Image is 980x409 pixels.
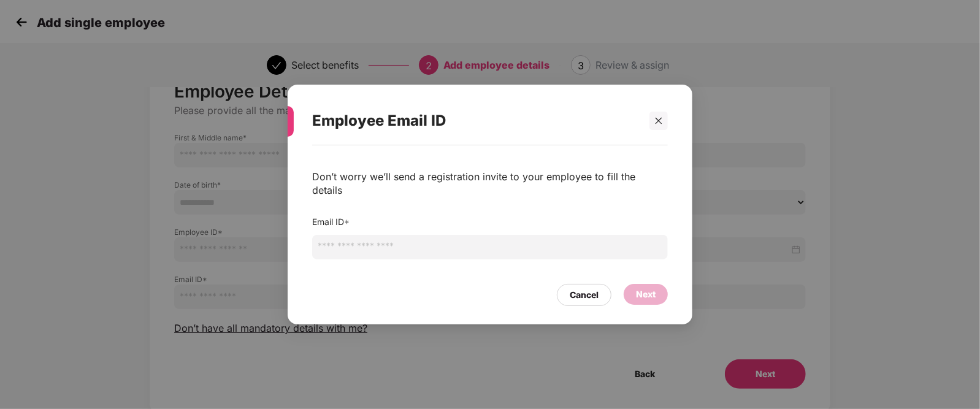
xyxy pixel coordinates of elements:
[312,216,350,227] label: Email ID
[654,117,663,125] span: close
[570,288,599,302] div: Cancel
[312,170,668,197] div: Don’t worry we’ll send a registration invite to your employee to fill the details
[636,288,656,301] div: Next
[312,97,638,145] div: Employee Email ID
